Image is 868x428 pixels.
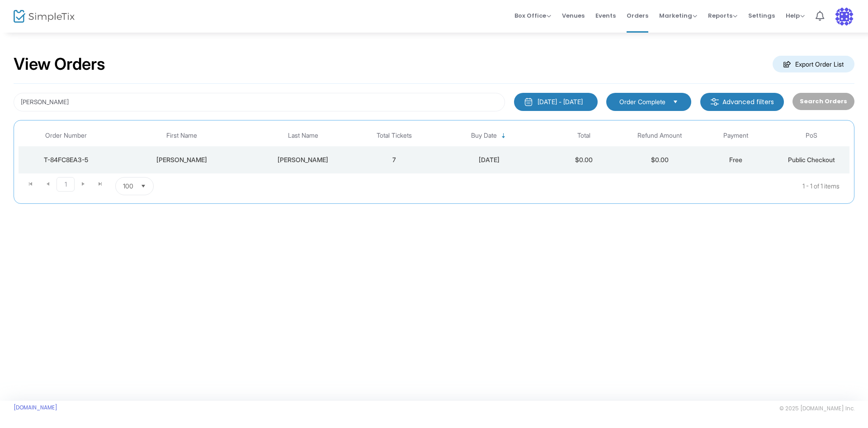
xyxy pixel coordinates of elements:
div: 8/25/2025 [434,155,544,164]
a: [DOMAIN_NAME] [14,404,57,411]
div: [DATE] - [DATE] [538,97,583,106]
th: Refund Amount [622,125,698,146]
span: 100 [123,182,133,191]
span: Order Complete [619,97,665,106]
div: T-84FC8EA3-5 [21,155,111,164]
button: [DATE] - [DATE] [514,93,598,111]
m-button: Advanced filters [700,93,784,111]
div: Data table [19,125,849,173]
input: Search by name, email, phone, order number, ip address, or last 4 digits of card [14,93,505,111]
div: Lisa [116,155,248,164]
span: © 2025 [DOMAIN_NAME] Inc. [779,405,854,412]
th: Total Tickets [356,125,432,146]
span: Free [729,156,742,164]
span: Public Checkout [788,156,835,164]
span: Venues [562,4,585,27]
button: Select [137,178,150,195]
img: filter [710,97,719,106]
kendo-pager-info: 1 - 1 of 1 items [237,177,840,195]
span: Last Name [288,132,318,139]
span: Order Number [45,132,87,139]
td: 7 [356,146,432,173]
th: Total [546,125,622,146]
img: monthly [524,97,533,106]
span: Page 1 [57,177,75,192]
span: Payment [723,132,748,139]
m-button: Export Order List [773,56,854,72]
span: Buy Date [471,132,497,139]
span: Sortable [500,132,507,139]
span: Orders [627,4,648,27]
span: PoS [806,132,817,139]
h2: View Orders [14,54,105,74]
td: $0.00 [546,146,622,173]
span: Box Office [514,11,551,20]
div: Conti [252,155,354,164]
span: Help [786,11,805,20]
span: Settings [748,4,775,27]
td: $0.00 [622,146,698,173]
span: Marketing [659,11,697,20]
span: Events [595,4,616,27]
span: First Name [166,132,197,139]
span: Reports [708,11,737,20]
button: Select [669,97,682,107]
